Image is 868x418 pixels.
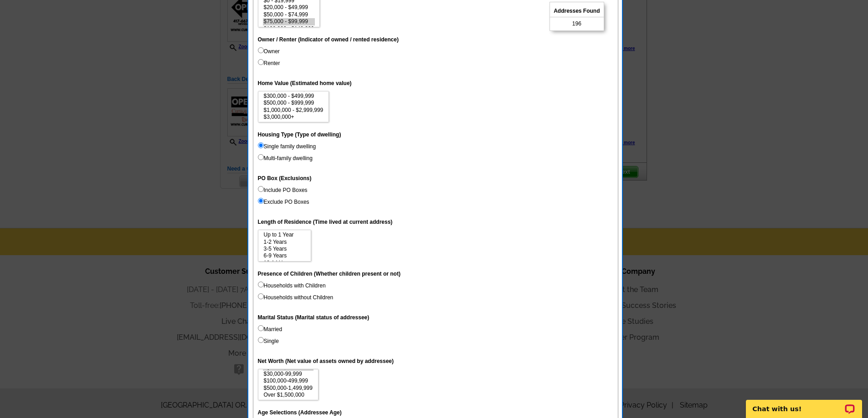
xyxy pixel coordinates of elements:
[258,142,264,148] input: Single family dwelling
[258,79,352,87] label: Home Value (Estimated home value)
[258,47,264,53] input: Owner
[258,282,264,287] input: Households with Children
[258,59,264,65] input: Renter
[550,5,603,17] span: Addresses Found
[258,186,308,194] label: Include PO Boxes
[258,198,264,204] input: Exclude PO Boxes
[258,408,342,417] label: Age Selections (Addressee Age)
[258,59,280,67] label: Renter
[263,385,313,392] option: $500,000-1,499,999
[258,325,264,331] input: Married
[258,337,264,343] input: Single
[263,252,306,259] option: 6-9 Years
[258,174,312,182] label: PO Box (Exclusions)
[263,246,306,252] option: 3-5 Years
[258,325,282,333] label: Married
[263,232,306,238] option: Up to 1 Year
[263,392,313,398] option: Over $1,500,000
[258,282,326,290] label: Households with Children
[263,93,324,100] option: $300,000 - $499,999
[258,357,394,365] label: Net Worth (Net value of assets owned by addressee)
[258,337,279,345] label: Single
[572,20,581,28] span: 196
[258,293,334,302] label: Households without Children
[258,131,341,139] label: Housing Type (Type of dwelling)
[263,260,306,267] option: 10-14 Years
[258,313,370,322] label: Marital Status (Marital status of addressee)
[258,35,399,44] label: Owner / Renter (Indicator of owned / rented residence)
[263,239,306,246] option: 1-2 Years
[258,270,401,278] label: Presence of Children (Whether children present or not)
[263,107,324,114] option: $1,000,000 - $2,999,999
[258,198,309,206] label: Exclude PO Boxes
[258,154,313,162] label: Multi-family dwelling
[740,389,868,418] iframe: LiveChat chat widget
[258,218,393,226] label: Length of Residence (Time lived at current address)
[263,114,324,121] option: $3,000,000+
[263,378,313,384] option: $100,000-499,999
[263,18,315,25] option: $75,000 - $99,999
[263,25,315,32] option: $100,000 - $149,999
[263,100,324,106] option: $500,000 - $999,999
[263,11,315,18] option: $50,000 - $74,999
[258,186,264,192] input: Include PO Boxes
[263,371,313,378] option: $30,000-99,999
[263,4,315,11] option: $20,000 - $49,999
[258,142,316,151] label: Single family dwelling
[258,47,280,55] label: Owner
[258,154,264,160] input: Multi-family dwelling
[258,293,264,299] input: Households without Children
